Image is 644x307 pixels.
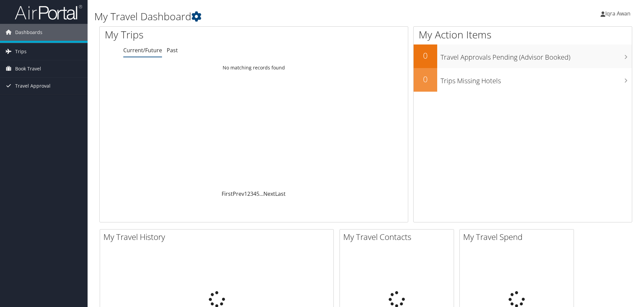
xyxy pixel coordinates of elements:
h2: My Travel Spend [463,231,574,243]
a: 0Travel Approvals Pending (Advisor Booked) [414,44,632,68]
a: Iqra Awan [601,3,637,24]
h2: 0 [414,50,437,61]
img: airportal-logo.png [15,4,82,20]
h1: My Action Items [414,28,632,42]
h3: Travel Approvals Pending (Advisor Booked) [441,49,632,62]
a: Prev [233,190,244,197]
h3: Trips Missing Hotels [441,73,632,86]
h2: My Travel Contacts [343,231,454,243]
a: 1 [244,190,247,197]
span: … [259,190,263,197]
a: 3 [250,190,253,197]
h2: 0 [414,73,437,85]
a: Last [275,190,286,197]
a: Past [167,47,178,54]
a: Next [263,190,275,197]
span: Dashboards [15,24,42,41]
a: Current/Future [123,47,162,54]
a: 5 [256,190,259,197]
a: First [222,190,233,197]
h2: My Travel History [103,231,333,243]
span: Travel Approval [15,78,51,94]
a: 2 [247,190,250,197]
h1: My Travel Dashboard [94,9,456,24]
span: Iqra Awan [605,10,631,17]
a: 0Trips Missing Hotels [414,68,632,92]
span: Book Travel [15,60,41,77]
span: Trips [15,43,27,60]
td: No matching records found [100,62,408,74]
a: 4 [253,190,256,197]
h1: My Trips [105,28,275,42]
